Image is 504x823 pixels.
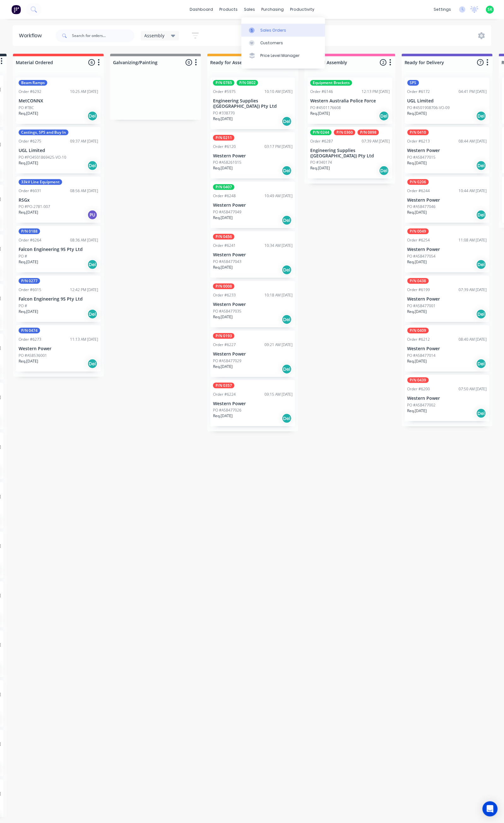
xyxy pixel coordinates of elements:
span: SK [488,7,492,12]
div: Del [379,111,389,121]
p: Western Power [213,351,293,357]
div: 07:39 AM [DATE] [362,138,390,144]
div: 10:25 AM [DATE] [70,89,98,94]
a: Price Level Manager [241,49,325,62]
div: P/N 0409Order #621208:40 AM [DATE]Western PowerPO #A58477014Req.[DATE]Del [405,325,489,372]
div: P/N 0244 [310,130,332,135]
p: Req. [DATE] [213,165,233,171]
div: Castings, SPS and Buy In [19,130,68,135]
div: P/N 0188Order #626408:36 AM [DATE]Falcon Engineering 95 Pty LtdPO #Req.[DATE]Del [16,226,101,272]
a: Customers [241,37,325,49]
div: 10:18 AM [DATE] [264,292,293,298]
p: Engineering Supplies ([GEOGRAPHIC_DATA]) Pty Ltd [213,98,293,109]
div: P/N 0410Order #621308:44 AM [DATE]Western PowerPO #A58477015Req.[DATE]Del [405,127,489,174]
div: P/N 0049Order #625411:08 AM [DATE]Western PowerPO #A58477054Req.[DATE]Del [405,226,489,272]
div: P/N 0206 [407,179,429,185]
div: sales [241,5,258,14]
p: Western Power [407,198,487,203]
div: Order #6248 [213,193,236,199]
div: P/N 0357Order #622409:15 AM [DATE]Western PowerPO #A58477026Req.[DATE]Del [210,380,295,427]
div: Sales Orders [260,27,286,33]
p: Req. [DATE] [19,160,38,166]
div: 09:37 AM [DATE] [70,138,98,144]
p: Western Power [213,302,293,307]
div: 10:10 AM [DATE] [264,89,293,94]
div: Open Intercom Messenger [483,802,498,817]
p: PO #A58477001 [407,303,436,309]
div: Order #6146 [310,89,333,94]
div: Del [282,215,292,225]
p: Western Power [213,252,293,258]
p: Req. [DATE] [213,116,233,122]
div: P/N 0474Order #627311:13 AM [DATE]Western PowerPO #A58536001Req.[DATE]Del [16,325,101,372]
p: PO #A58477043 [213,259,241,265]
div: PU [87,210,98,220]
div: SPS [407,80,419,86]
div: Order #6233 [213,292,236,298]
div: products [216,5,241,14]
div: Beam RampsOrder #629210:25 AM [DATE]MetCONNXPO #TBCReq.[DATE]Del [16,77,101,124]
div: Del [379,166,389,176]
p: MetCONNX [19,98,98,104]
div: P/N 0211Order #612003:17 PM [DATE]Western PowerPO #A58261015Req.[DATE]Del [210,132,295,179]
div: 08:44 AM [DATE] [459,138,487,144]
div: 09:21 AM [DATE] [264,342,293,348]
div: Del [282,265,292,275]
p: PO #340174 [310,160,332,165]
div: P/N 0456 [213,234,234,240]
div: 11:13 AM [DATE] [70,337,98,342]
p: UGL Limited [407,98,487,104]
p: Engineering Supplies ([GEOGRAPHIC_DATA]) Pty Ltd [310,148,390,159]
div: 10:34 AM [DATE] [264,243,293,248]
p: Falcon Engineering 95 Pty Ltd [19,247,98,252]
p: Req. [DATE] [407,160,427,166]
p: Req. [DATE] [213,265,233,270]
div: P/N 0008 [213,283,234,289]
div: Order #6213 [407,138,430,144]
div: 03:17 PM [DATE] [264,144,293,149]
div: Order #6120 [213,144,236,149]
div: P/N 0206Order #624410:44 AM [DATE]Western PowerPO #A58477046Req.[DATE]Del [405,177,489,223]
p: Req. [DATE] [310,165,330,171]
div: P/N 0244P/N 0360P/N 0898Order #628707:39 AM [DATE]Engineering Supplies ([GEOGRAPHIC_DATA]) Pty Lt... [308,127,392,179]
div: 11:08 AM [DATE] [459,237,487,243]
div: 10:49 AM [DATE] [264,193,293,199]
div: Order #6264 [19,237,41,243]
p: Req. [DATE] [19,111,38,116]
p: Req. [DATE] [407,210,427,215]
p: Req. [DATE] [19,309,38,314]
div: P/N 0407 [213,184,234,190]
p: PO #A58477049 [213,209,241,215]
div: Order #6273 [19,337,41,342]
div: Del [476,161,486,171]
div: P/N 0193 [213,333,234,339]
div: 33kV Line Equipment [19,179,62,185]
div: Beam Ramps [19,80,47,86]
div: Del [282,116,292,126]
p: PO #4501908706-VO-09 [407,105,450,111]
p: PO #A58477029 [213,358,241,364]
p: PO #A58477026 [213,407,241,413]
a: dashboard [187,5,216,14]
p: Western Power [19,346,98,351]
div: Order #6031 [19,188,41,194]
div: Del [476,408,486,418]
div: P/N 0410 [407,130,429,135]
div: Order #6275 [19,138,41,144]
div: P/N 0357 [213,383,234,388]
div: P/N 0211 [213,135,234,141]
p: Western Power [407,247,487,252]
div: Order #5975 [213,89,236,94]
div: Equipment BracketsOrder #614612:13 PM [DATE]Western Australia Police ForcePO #4501176608Req.[DATE... [308,77,392,124]
p: Req. [DATE] [213,364,233,369]
div: P/N 0407Order #624810:49 AM [DATE]Western PowerPO #A58477049Req.[DATE]Del [210,182,295,228]
p: PO #A58536001 [19,353,47,358]
div: 10:44 AM [DATE] [459,188,487,194]
a: Sales Orders [241,24,325,36]
p: Req. [DATE] [19,358,38,364]
div: Order #6199 [407,287,430,293]
div: P/N 0277Order #601512:42 PM [DATE]Falcon Engineering 95 Pty LtdPO #Req.[DATE]Del [16,276,101,322]
p: Western Power [213,153,293,159]
p: Req. [DATE] [407,358,427,364]
p: Western Power [407,396,487,401]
